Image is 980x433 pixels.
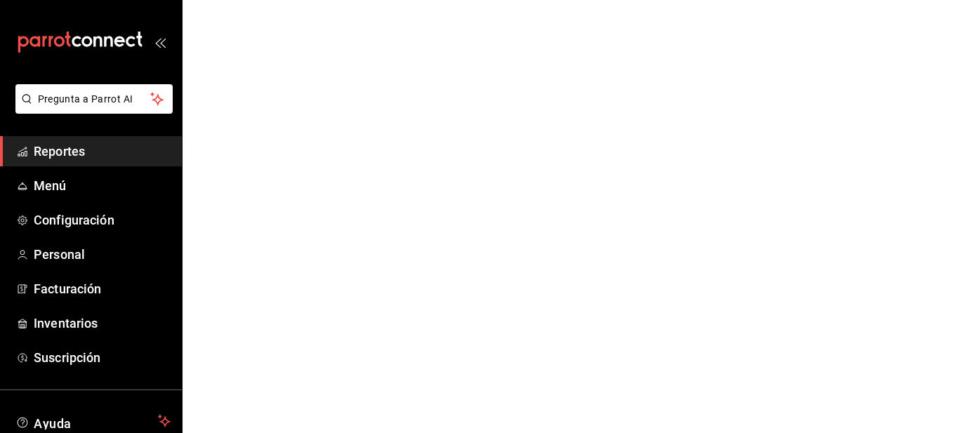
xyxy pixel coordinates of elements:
[34,211,171,229] span: Configuración
[34,245,171,264] span: Personal
[34,348,171,367] span: Suscripción
[34,142,171,161] span: Reportes
[34,314,171,333] span: Inventarios
[38,92,151,107] span: Pregunta a Parrot AI
[10,102,173,116] a: Pregunta a Parrot AI
[15,84,173,114] button: Pregunta a Parrot AI
[34,279,171,298] span: Facturación
[154,36,166,48] button: open_drawer_menu
[34,413,152,429] span: Ayuda
[34,176,171,195] span: Menú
